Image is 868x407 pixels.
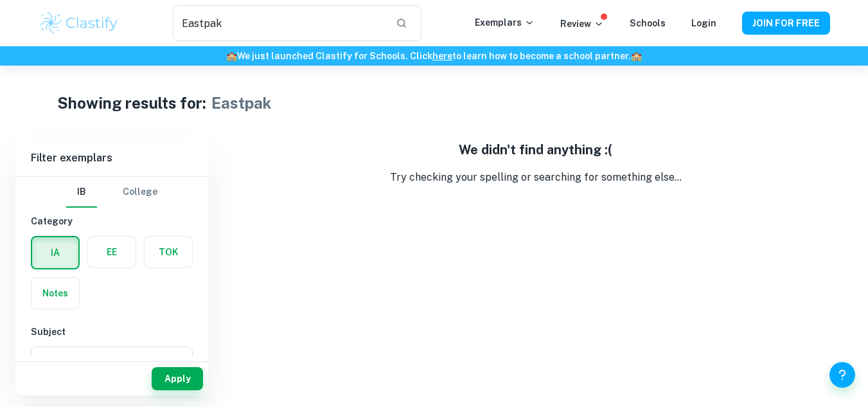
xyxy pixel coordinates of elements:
[31,278,79,309] button: Notes
[432,51,452,61] a: here
[145,237,192,267] button: TOK
[88,237,136,267] button: EE
[66,177,97,208] button: IB
[39,10,120,36] img: Clastify logo
[170,356,188,374] button: Open
[829,362,855,388] button: Help and Feedback
[31,214,193,228] h6: Category
[218,170,853,185] p: Try checking your spelling or searching for something else...
[226,51,237,61] span: 🏫
[57,91,206,114] h1: Showing results for:
[631,51,642,61] span: 🏫
[475,15,535,30] p: Exemplars
[123,177,157,208] button: College
[560,17,604,31] p: Review
[218,140,853,159] h5: We didn't find anything :(
[152,367,203,390] button: Apply
[31,325,193,339] h6: Subject
[173,5,385,41] input: Search for any exemplars...
[630,18,666,28] a: Schools
[66,177,157,208] div: Filter type choice
[691,18,716,28] a: Login
[32,237,78,268] button: IA
[3,49,865,63] h6: We just launched Clastify for Schools. Click to learn how to become a school partner.
[15,140,208,176] h6: Filter exemplars
[742,12,830,35] button: JOIN FOR FREE
[211,91,271,114] h1: Eastpak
